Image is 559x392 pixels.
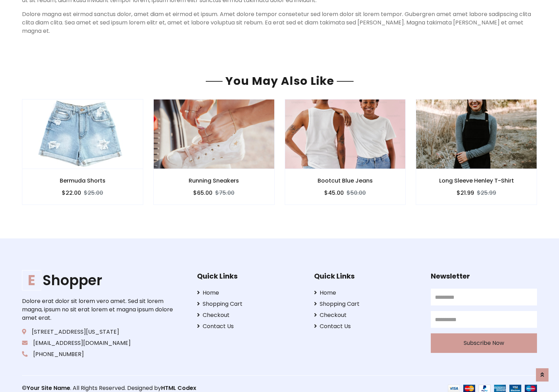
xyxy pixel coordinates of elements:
span: E [22,270,41,290]
h1: Shopper [22,272,175,289]
h6: Bermuda Shorts [22,177,143,184]
a: Contact Us [197,322,303,331]
h5: Newsletter [431,272,537,280]
p: [EMAIL_ADDRESS][DOMAIN_NAME] [22,339,175,347]
h6: Long Sleeve Henley T-Shirt [416,177,537,184]
h6: Running Sneakers [154,177,274,184]
a: Home [314,289,420,297]
a: EShopper [22,272,175,289]
del: $25.99 [477,189,496,197]
p: Dolore magna est eirmod sanctus dolor, amet diam et eirmod et ipsum. Amet dolore tempor consetetu... [22,10,537,35]
h5: Quick Links [197,272,303,280]
a: Bootcut Blue Jeans $45.00$50.00 [285,99,406,205]
a: Long Sleeve Henley T-Shirt $21.99$25.99 [416,99,537,205]
del: $50.00 [347,189,366,197]
a: Shopping Cart [314,300,420,308]
a: Bermuda Shorts $22.00$25.00 [22,99,143,205]
p: [STREET_ADDRESS][US_STATE] [22,328,175,336]
h6: $45.00 [324,190,344,196]
h5: Quick Links [314,272,420,280]
a: Contact Us [314,322,420,331]
a: Checkout [197,311,303,319]
a: Shopping Cart [197,300,303,308]
del: $75.00 [215,189,234,197]
button: Subscribe Now [431,333,537,353]
a: Your Site Name [27,384,70,392]
h6: $22.00 [62,190,81,196]
h6: $21.99 [457,190,474,196]
span: You May Also Like [223,73,337,89]
a: Running Sneakers $65.00$75.00 [153,99,275,205]
a: Checkout [314,311,420,319]
h6: Bootcut Blue Jeans [285,177,406,184]
p: [PHONE_NUMBER] [22,350,175,358]
p: Dolore erat dolor sit lorem vero amet. Sed sit lorem magna, ipsum no sit erat lorem et magna ipsu... [22,297,175,322]
a: HTML Codex [161,384,196,392]
del: $25.00 [84,189,103,197]
h6: $65.00 [193,190,212,196]
a: Home [197,289,303,297]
